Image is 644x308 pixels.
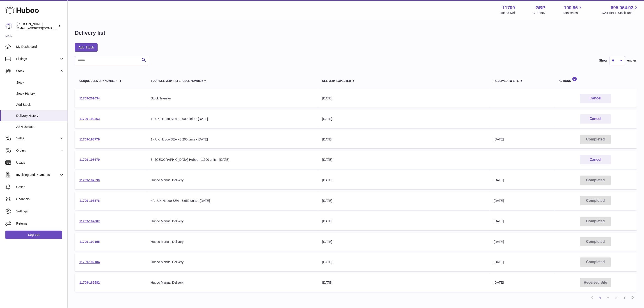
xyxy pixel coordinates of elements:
[151,199,313,203] div: 4A - UK Huboo SEA - 3,950 units - [DATE]
[151,260,313,264] div: Huboo Manual Delivery
[612,294,621,302] a: 3
[79,80,117,83] span: Unique Delivery Number
[494,199,504,202] span: [DATE]
[16,173,59,177] span: Invoicing and Payments
[580,155,611,164] button: Cancel
[16,45,64,49] span: My Dashboard
[627,58,637,63] span: entries
[322,80,351,83] span: Delivery Expected
[494,260,504,264] span: [DATE]
[79,219,100,223] a: 11709-192687
[16,148,59,153] span: Orders
[151,80,203,83] span: Your Delivery Reference Number
[500,11,515,15] div: Huboo Ref
[533,11,545,15] div: Currency
[536,5,545,11] strong: GBP
[322,260,485,264] div: [DATE]
[75,29,105,37] h1: Delivery list
[16,92,64,96] span: Stock History
[16,125,64,129] span: ASN Uploads
[16,69,59,73] span: Stock
[16,185,64,189] span: Cases
[79,97,100,100] a: 11709-201034
[559,76,632,83] div: Actions
[322,219,485,223] div: [DATE]
[494,281,504,284] span: [DATE]
[596,294,604,302] a: 1
[580,114,611,124] button: Cancel
[16,197,64,201] span: Channels
[502,5,515,11] strong: 11709
[16,209,64,214] span: Settings
[322,96,485,101] div: [DATE]
[151,117,313,121] div: 1 - UK Huboo SEA - 2,000 units - [DATE]
[79,178,100,182] a: 11709-197530
[322,158,485,162] div: [DATE]
[322,178,485,182] div: [DATE]
[79,260,100,264] a: 11709-192184
[494,240,504,244] span: [DATE]
[563,11,583,15] span: Total sales
[16,103,64,107] span: Add Stock
[16,161,64,165] span: Usage
[494,178,504,182] span: [DATE]
[17,22,57,30] div: [PERSON_NAME]
[611,5,633,11] span: 695,064.92
[79,240,100,244] a: 11709-192195
[621,294,629,302] a: 4
[600,5,639,15] a: 695,064.92 AVAILABLE Stock Total
[79,158,100,161] a: 11709-198679
[580,94,611,103] button: Cancel
[79,117,100,121] a: 11709-199363
[322,280,485,285] div: [DATE]
[79,281,100,284] a: 11709-189582
[75,43,98,51] a: Add Stock
[600,11,639,15] span: AVAILABLE Stock Total
[151,137,313,142] div: 1 - UK Huboo SEA - 3,200 units - [DATE]
[494,80,519,83] span: Received to Site
[494,138,504,141] span: [DATE]
[322,117,485,121] div: [DATE]
[151,219,313,223] div: Huboo Manual Delivery
[16,136,59,140] span: Sales
[564,5,578,11] span: 100.86
[16,114,64,118] span: Delivery History
[16,221,64,226] span: Returns
[604,294,612,302] a: 2
[322,137,485,142] div: [DATE]
[322,240,485,244] div: [DATE]
[79,138,100,141] a: 11709-198779
[599,58,607,63] label: Show
[151,96,313,101] div: Stock Transfer
[16,80,64,85] span: Stock
[79,199,100,202] a: 11709-195576
[322,199,485,203] div: [DATE]
[5,23,12,30] img: internalAdmin-11709@internal.huboo.com
[16,57,59,61] span: Listings
[494,219,504,223] span: [DATE]
[151,158,313,162] div: 3 - [GEOGRAPHIC_DATA] Huboo - 1,500 units - [DATE]
[151,280,313,285] div: Huboo Manual Delivery
[151,178,313,182] div: Huboo Manual Delivery
[151,240,313,244] div: Huboo Manual Delivery
[17,26,66,30] span: [EMAIL_ADDRESS][DOMAIN_NAME]
[563,5,583,15] a: 100.86 Total sales
[5,231,62,239] a: Log out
